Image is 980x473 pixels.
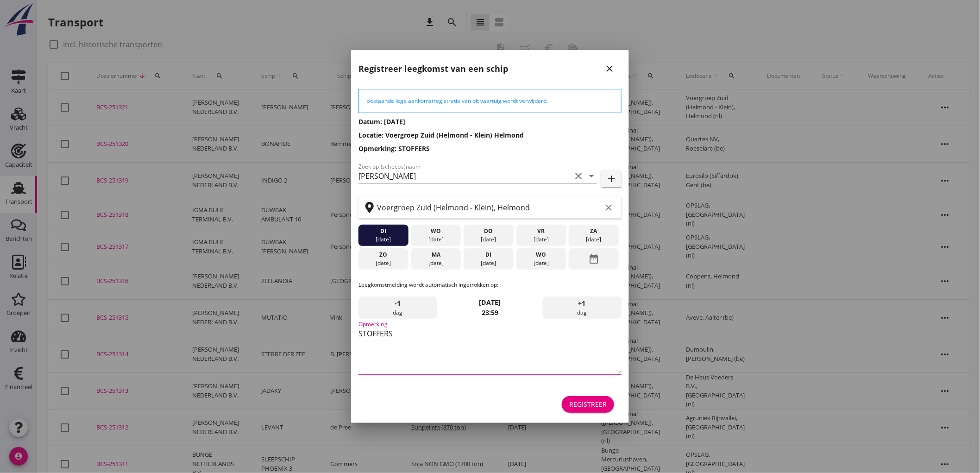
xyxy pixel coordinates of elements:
div: [DATE] [413,235,459,244]
strong: [DATE] [479,298,501,307]
div: vr [519,227,564,235]
div: [DATE] [361,259,406,267]
h2: Registreer leegkomst van een schip [358,63,508,75]
div: wo [413,227,459,235]
i: clear [573,170,584,182]
div: [DATE] [519,235,564,244]
div: di [361,227,406,235]
h3: Locatie: Voergroep Zuid (Helmond - Klein) Helmond [358,130,622,140]
div: [DATE] [519,259,564,267]
div: do [466,227,511,235]
div: dag [358,296,437,319]
div: [DATE] [361,235,406,244]
input: Zoek op (scheeps)naam [358,169,571,183]
div: [DATE] [466,259,511,267]
i: date_range [588,251,599,267]
h3: Opmerking: STOFFERS [358,144,622,153]
div: zo [361,251,406,259]
div: za [571,227,616,235]
div: [DATE] [466,235,511,244]
i: clear [603,202,614,213]
i: close [604,63,615,74]
button: Registreer [562,396,614,413]
input: Zoek op terminal of plaats [377,200,601,215]
div: ma [413,251,459,259]
span: -1 [395,298,401,309]
i: arrow_drop_down [586,170,597,182]
div: di [466,251,511,259]
i: add [606,173,617,184]
div: dag [543,296,622,319]
div: Registreer [569,399,607,409]
textarea: Opmerking [358,326,622,375]
div: [DATE] [571,235,616,244]
div: wo [519,251,564,259]
span: +1 [578,298,586,309]
h3: Datum: [DATE] [358,117,622,126]
p: Leegkomstmelding wordt automatisch ingetrokken op: [358,281,622,289]
div: [DATE] [413,259,459,267]
strong: 23:59 [482,308,498,317]
div: Bestaande lege aankomstregistratie van dit vaartuig wordt verwijderd. [366,97,614,105]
